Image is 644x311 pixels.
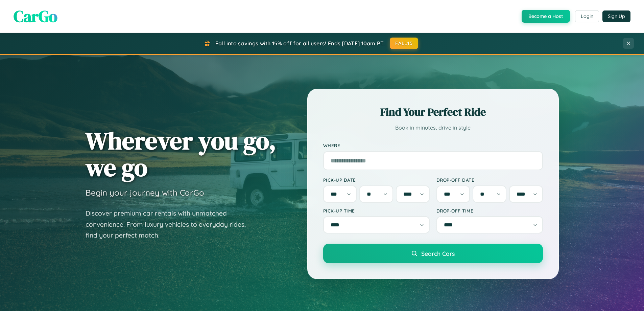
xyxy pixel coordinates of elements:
h3: Begin your journey with CarGo [86,187,204,198]
h2: Find Your Perfect Ride [323,105,543,119]
h1: Wherever you go, we go [86,127,276,181]
label: Pick-up Time [323,208,430,214]
button: Search Cars [323,244,543,263]
button: Become a Host [522,10,570,23]
p: Book in minutes, drive in style [323,123,543,133]
label: Where [323,143,543,149]
span: Fall into savings with 15% off for all users! Ends [DATE] 10am PT. [215,40,385,47]
label: Drop-off Time [436,208,543,214]
span: CarGo [14,5,57,27]
button: Login [575,10,599,22]
button: FALL15 [390,38,418,49]
span: Search Cars [421,250,455,257]
label: Drop-off Date [436,177,543,183]
button: Sign Up [602,10,630,22]
label: Pick-up Date [323,177,430,183]
p: Discover premium car rentals with unmatched convenience. From luxury vehicles to everyday rides, ... [86,208,255,241]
